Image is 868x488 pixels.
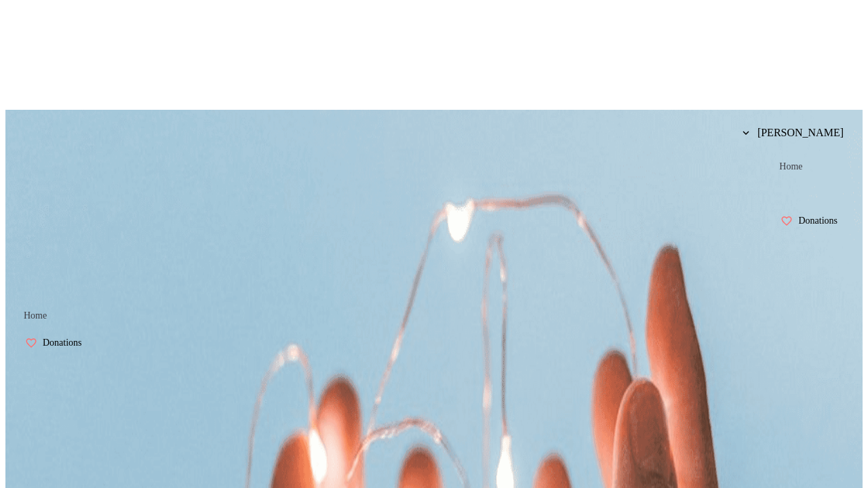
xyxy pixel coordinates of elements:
[798,216,837,226] span: Donations
[757,127,844,139] span: [PERSON_NAME]
[14,302,57,329] a: Home
[769,207,854,235] a: Donations
[24,310,47,321] span: Home
[769,153,812,180] a: Home
[732,119,854,146] button: [PERSON_NAME]
[779,161,802,172] span: Home
[43,338,82,348] span: Donations
[14,329,99,357] a: Donations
